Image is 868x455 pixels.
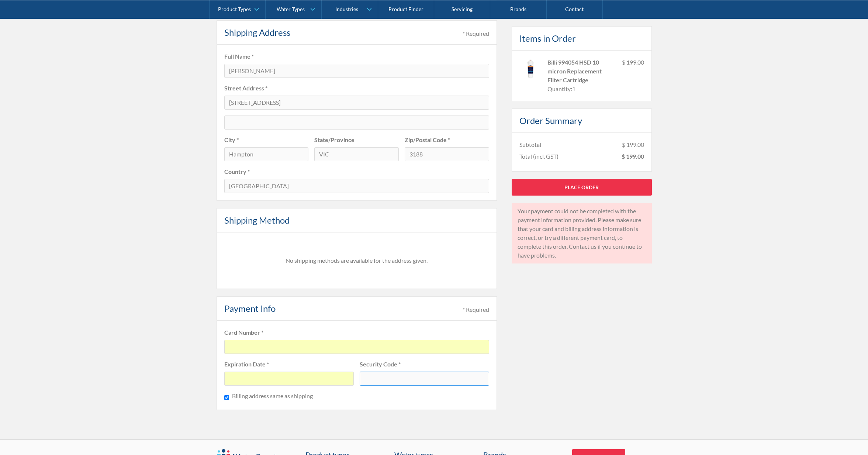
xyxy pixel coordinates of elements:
div: Product Types [218,6,251,12]
div: Subtotal [519,140,541,149]
label: Full Name * [224,52,489,61]
h4: Items in Order [519,31,576,45]
div: No shipping methods are available for the address given. [223,256,491,265]
iframe: Secure card number input frame [229,343,484,349]
label: Billing address same as shipping [232,392,313,400]
div: Billi 994054 HSD 10 micron Replacement Filter Cartridge [547,58,616,84]
div: $ 199.00 [622,140,644,149]
div: Water Types [277,6,305,12]
label: Street Address * [224,84,489,93]
label: Card Number * [224,328,489,337]
a: Place Order [512,179,652,195]
div: $ 199.00 [622,152,644,161]
h4: Payment Info [224,302,276,315]
div: Quantity: [547,84,572,93]
label: Zip/Postal Code * [405,135,489,144]
h4: Shipping Address [224,26,290,39]
h4: Shipping Method [224,214,290,227]
div: Industries [335,6,358,12]
label: State/Province [314,135,399,144]
span: Text us [3,18,23,25]
iframe: Secure CVC input frame [364,375,484,381]
label: Expiration Date * [224,360,354,369]
div: Total (incl. GST) [519,152,559,161]
h4: Order Summary [519,114,582,127]
label: Security Code * [360,360,489,369]
div: * Required [463,29,489,38]
label: City * [224,135,309,144]
div: * Required [463,305,489,314]
iframe: Secure expiration date input frame [229,375,349,381]
div: $ 199.00 [622,58,644,93]
div: 1 [572,84,575,93]
label: Country * [224,167,489,176]
div: Your payment could not be completed with the payment information provided. Please make sure that ... [518,206,646,259]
